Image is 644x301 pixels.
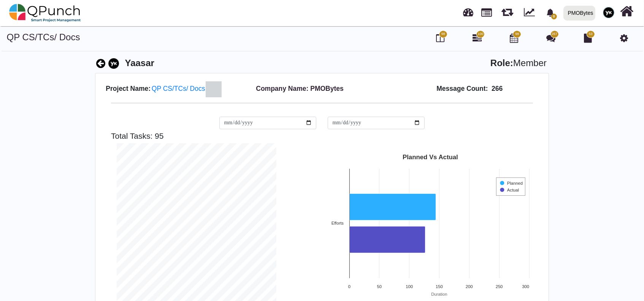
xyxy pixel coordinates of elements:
[551,14,557,19] span: 0
[436,284,443,289] text: 150
[463,5,474,16] span: Dashboard
[478,32,484,37] span: 100
[500,180,522,186] button: Show Planned
[466,284,473,289] text: 200
[547,33,556,43] i: Punch Discussion
[500,187,519,193] button: Show Actual
[496,284,503,289] text: 250
[436,33,444,43] i: Board
[490,58,547,70] h3: Member
[125,58,542,69] h3: Yaasar
[332,221,344,225] text: Efforts
[598,0,619,25] a: avatar
[560,0,598,25] a: PMOBytes
[151,81,205,97] a: QP CS/TCs/ Docs
[620,4,634,19] i: Home
[589,32,593,37] span: 53
[473,33,482,43] i: Gantt
[441,32,445,37] span: 98
[348,284,351,289] text: 0
[255,81,425,97] h5: Company Name: PMOBytes
[546,9,554,17] svg: bell fill
[151,81,205,97] h5: QP CS/TCs/ Docs
[603,7,614,18] span: Yaasar
[350,194,436,220] path: Efforts, 265 hours. Planned.
[105,81,151,97] h5: Project Name:
[584,33,592,43] i: Document Library
[111,131,533,141] h4: Total Tasks: 95
[490,58,513,68] strong: Role:
[350,227,425,253] g: Actual, bar series 2 of 2 with 1 bar.
[7,32,80,42] a: QP CS/TCs/ Docs
[377,284,382,289] text: 50
[436,81,533,97] h5: Message Count: 266
[522,284,530,289] text: 300
[350,194,436,220] g: Planned, bar series 1 of 2 with 1 bar.
[350,227,425,253] path: Efforts, 235 hours. Actual.
[482,5,492,17] span: Projects
[515,32,519,37] span: 98
[520,0,542,25] div: Dynamic Report
[501,4,513,16] span: Iteration
[510,33,518,43] i: Calendar
[544,6,557,19] div: Notification
[473,36,482,43] a: 100
[431,292,447,296] text: Duration
[406,284,413,289] text: 100
[568,6,593,20] div: PMOBytes
[542,0,560,24] a: bell fill0
[9,2,81,24] img: qpunch-sp.fa6292f.png
[603,7,614,18] img: avatar
[552,32,557,37] span: 267
[403,154,458,161] text: Planned Vs Actual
